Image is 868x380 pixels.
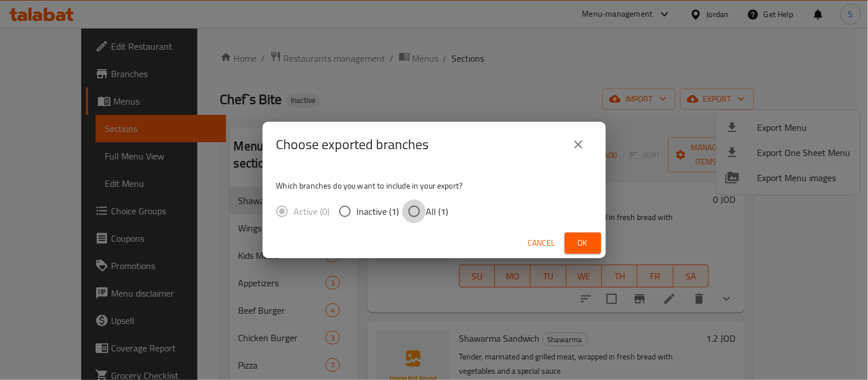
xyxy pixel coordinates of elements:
h2: Choose exported branches [276,135,429,154]
span: Ok [574,236,592,250]
span: Cancel [528,236,556,250]
span: Inactive (1) [357,205,399,218]
button: Cancel [524,233,560,254]
span: Active (0) [294,205,330,218]
p: Which branches do you want to include in your export? [276,180,592,191]
span: All (1) [426,205,449,218]
button: close [565,131,592,158]
button: Ok [565,233,601,254]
